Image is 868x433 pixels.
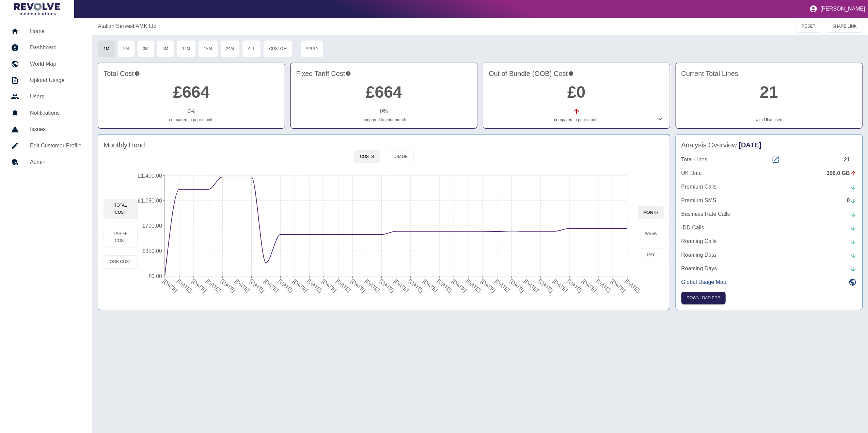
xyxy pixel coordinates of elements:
[198,40,218,57] button: 18M
[242,40,261,57] button: All
[681,196,857,205] a: Premium SMS0
[104,227,138,247] button: Tariff Cost
[523,278,540,293] tspan: [DATE]
[5,121,87,138] a: Issues
[624,278,641,293] tspan: [DATE]
[354,150,380,163] button: Costs
[346,68,351,79] svg: This is your recurring contracted cost
[138,173,162,179] tspan: £1,400.00
[320,278,337,293] tspan: [DATE]
[306,278,323,293] tspan: [DATE]
[135,68,140,79] svg: This is the total charges incurred over 1 months
[568,68,574,79] svg: Costs outside of your fixed tariff
[681,237,717,245] p: Roaming Calls
[567,83,585,101] a: £0
[157,40,174,57] button: 6M
[263,278,280,293] tspan: [DATE]
[380,107,388,115] p: 0 %
[796,20,821,33] button: RESET
[508,278,525,293] tspan: [DATE]
[30,142,81,150] h5: Edit Customer Profile
[537,278,554,293] tspan: [DATE]
[581,278,598,293] tspan: [DATE]
[820,6,865,12] p: [PERSON_NAME]
[292,278,309,293] tspan: [DATE]
[436,278,453,293] tspan: [DATE]
[827,169,857,177] div: 398.0 GB
[349,278,366,293] tspan: [DATE]
[681,156,708,164] p: Total Lines
[104,255,138,269] button: OOB Cost
[595,278,612,293] tspan: [DATE]
[807,2,868,16] button: [PERSON_NAME]
[30,109,81,117] h5: Notifications
[138,198,162,204] tspan: £1,050.00
[335,278,352,293] tspan: [DATE]
[104,199,138,219] button: Total Cost
[234,278,251,293] tspan: [DATE]
[142,248,162,254] tspan: £350.00
[638,206,664,219] button: month
[173,83,210,101] a: £664
[407,278,424,293] tspan: [DATE]
[378,278,395,293] tspan: [DATE]
[681,224,705,232] p: IDD Calls
[681,169,857,177] a: UK Data398.0 GB
[30,76,81,84] h5: Upload Usage
[98,22,157,30] a: Atalian Servest AMK Ltd
[5,89,87,105] a: Users
[30,125,81,133] h5: Issues
[301,40,323,57] button: Apply
[30,60,81,68] h5: World Map
[5,39,87,56] a: Dashboard
[552,278,569,293] tspan: [DATE]
[681,117,857,123] p: with unused
[681,251,857,259] a: Roaming Data
[764,117,768,123] a: 15
[681,196,716,205] p: Premium SMS
[30,158,81,166] h5: Admin
[681,251,716,259] p: Roaming Data
[176,278,193,293] tspan: [DATE]
[187,107,195,115] p: 0 %
[137,40,155,57] button: 3M
[681,156,857,164] a: Total Lines21
[296,68,472,79] h4: Fixed Tariff Cost
[681,278,727,286] p: Global Usage Map
[681,224,857,232] a: IDD Calls
[205,278,222,293] tspan: [DATE]
[30,27,81,35] h5: Home
[104,140,145,150] h4: Monthly Trend
[220,40,240,57] button: 24M
[681,210,730,218] p: Business Rate Calls
[451,278,468,293] tspan: [DATE]
[681,278,857,286] a: Global Usage Map
[296,117,472,123] p: compared to prior month
[263,40,293,57] button: Custom
[479,278,496,293] tspan: [DATE]
[681,183,717,191] p: Premium Calls
[364,278,381,293] tspan: [DATE]
[638,227,664,240] button: week
[191,278,208,293] tspan: [DATE]
[104,117,279,123] p: compared to prior month
[5,23,87,39] a: Home
[248,278,265,293] tspan: [DATE]
[681,210,857,218] a: Business Rate Calls
[5,105,87,121] a: Notifications
[844,156,857,164] div: 21
[638,248,664,261] button: day
[5,154,87,170] a: Admin
[277,278,294,293] tspan: [DATE]
[681,264,717,273] p: Roaming Days
[104,68,279,79] h4: Total Cost
[681,183,857,191] a: Premium Calls
[148,273,162,279] tspan: £0.00
[30,44,81,52] h5: Dashboard
[366,83,402,101] a: £664
[566,278,583,293] tspan: [DATE]
[422,278,439,293] tspan: [DATE]
[176,40,196,57] button: 12M
[681,292,726,304] button: Click here to download the most recent invoice. If the current month’s invoice is unavailable, th...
